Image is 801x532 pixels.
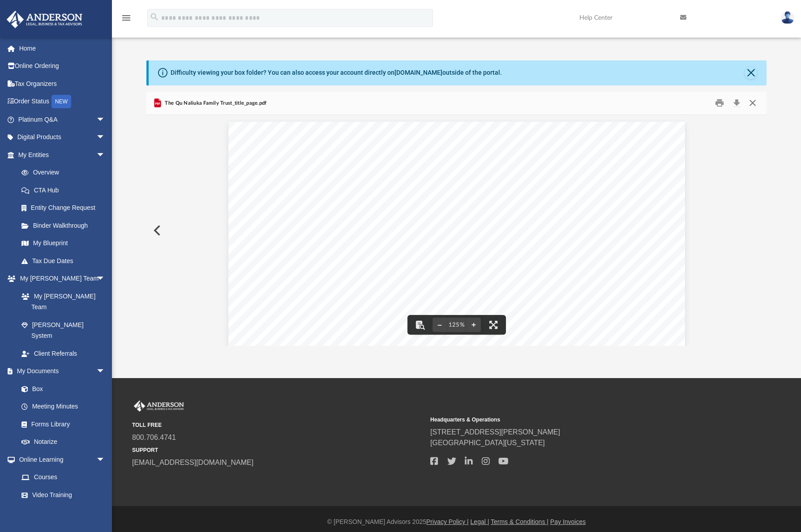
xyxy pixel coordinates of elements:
[467,315,481,335] button: Zoom in
[781,11,794,24] img: User Pic
[491,518,548,525] a: Terms & Conditions |
[6,362,114,380] a: My Documentsarrow_drop_down
[146,115,767,346] div: Document Viewer
[163,99,266,107] span: The Qu Naliuka Family Trust_title_page.pdf
[96,362,114,381] span: arrow_drop_down
[13,181,119,199] a: CTA Hub
[13,486,110,504] a: Video Training
[6,57,119,75] a: Online Ordering
[121,13,132,23] i: menu
[132,421,424,429] small: TOLL FREE
[51,95,71,108] div: NEW
[96,451,114,469] span: arrow_drop_down
[146,92,767,346] div: Preview
[171,68,502,77] div: Difficulty viewing your box folder? You can also access your account directly on outside of the p...
[6,111,119,128] a: Platinum Q&Aarrow_drop_down
[394,69,442,76] a: [DOMAIN_NAME]
[711,96,729,110] button: Print
[430,439,545,447] a: [GEOGRAPHIC_DATA][US_STATE]
[132,459,253,466] a: [EMAIL_ADDRESS][DOMAIN_NAME]
[146,218,166,243] button: Previous File
[4,11,85,28] img: Anderson Advisors Platinum Portal
[433,315,447,335] button: Zoom out
[13,199,119,217] a: Entity Change Request
[410,315,430,335] button: Toggle findbar
[6,451,114,468] a: Online Learningarrow_drop_down
[150,12,159,22] i: search
[426,518,469,525] a: Privacy Policy |
[430,416,722,424] small: Headquarters & Operations
[13,398,114,416] a: Meeting Minutes
[146,115,767,346] div: File preview
[728,96,745,110] button: Download
[112,517,801,527] div: © [PERSON_NAME] Advisors 2025
[132,400,186,412] img: Anderson Advisors Platinum Portal
[132,434,176,441] a: 800.706.4741
[13,252,119,270] a: Tax Due Dates
[745,67,757,79] button: Close
[96,146,114,164] span: arrow_drop_down
[13,415,110,433] a: Forms Library
[471,518,489,525] a: Legal |
[484,315,503,335] button: Enter fullscreen
[430,428,560,436] a: [STREET_ADDRESS][PERSON_NAME]
[96,111,114,129] span: arrow_drop_down
[745,96,761,110] button: Close
[121,17,132,23] a: menu
[13,345,114,362] a: Client Referrals
[6,39,119,57] a: Home
[96,128,114,147] span: arrow_drop_down
[13,468,114,486] a: Courses
[96,270,114,288] span: arrow_drop_down
[13,380,110,398] a: Box
[6,146,119,164] a: My Entitiesarrow_drop_down
[13,234,114,252] a: My Blueprint
[13,316,114,345] a: [PERSON_NAME] System
[6,93,119,111] a: Order StatusNEW
[6,128,119,146] a: Digital Productsarrow_drop_down
[132,446,424,454] small: SUPPORT
[550,518,586,525] a: Pay Invoices
[13,433,114,451] a: Notarize
[13,287,110,316] a: My [PERSON_NAME] Team
[447,322,467,328] div: Current zoom level
[13,217,119,234] a: Binder Walkthrough
[13,164,119,182] a: Overview
[6,75,119,93] a: Tax Organizers
[6,270,114,288] a: My [PERSON_NAME] Teamarrow_drop_down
